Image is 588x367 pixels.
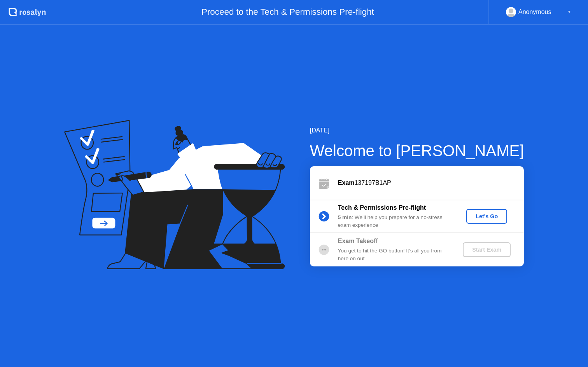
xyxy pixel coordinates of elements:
div: ▼ [567,7,571,17]
div: Welcome to [PERSON_NAME] [310,139,524,162]
button: Start Exam [463,242,511,257]
div: Let's Go [469,213,504,219]
b: Tech & Permissions Pre-flight [338,204,426,211]
b: Exam Takeoff [338,238,378,244]
div: Start Exam [466,247,507,253]
button: Let's Go [466,209,507,224]
div: 137197B1AP [338,178,524,188]
b: Exam [338,179,355,186]
div: Anonymous [518,7,551,17]
b: 5 min [338,214,352,220]
div: [DATE] [310,126,524,135]
div: : We’ll help you prepare for a no-stress exam experience [338,214,450,230]
div: You get to hit the GO button! It’s all you from here on out [338,247,450,263]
